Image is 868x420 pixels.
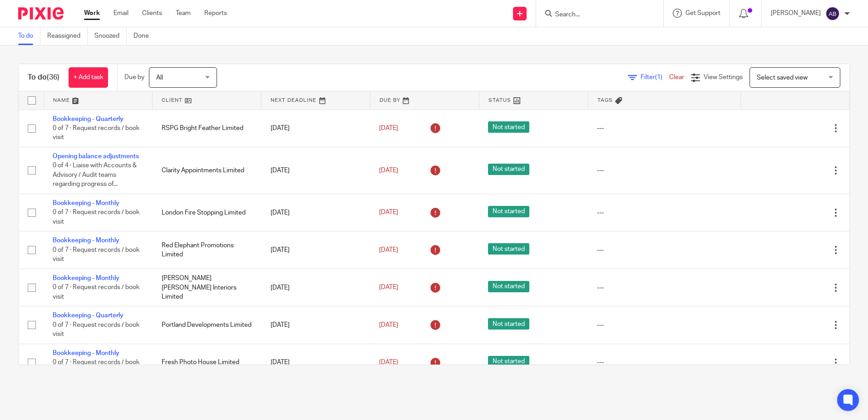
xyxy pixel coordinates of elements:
td: [DATE] [261,147,370,194]
a: Email [113,9,128,18]
span: [DATE] [379,359,398,365]
span: View Settings [704,74,743,80]
a: Bookkeeping - Quarterly [53,116,123,122]
a: Snoozed [94,27,127,45]
td: [DATE] [261,306,370,344]
a: To do [18,27,40,45]
a: Bookkeeping - Quarterly [53,312,123,319]
div: --- [597,358,731,367]
a: Opening balance adjustments [53,153,139,160]
a: Done [133,27,156,45]
span: (1) [655,74,662,80]
span: 0 of 4 · Liaise with Accounts & Advisory / Audit teams regarding progress of... [53,163,137,188]
span: Not started [488,121,529,133]
div: --- [597,166,731,175]
p: [PERSON_NAME] [771,9,821,18]
span: Get Support [686,10,720,16]
span: 0 of 7 · Request records / book visit [53,247,139,263]
td: [PERSON_NAME] [PERSON_NAME] Interiors Limited [153,269,261,306]
a: Bookkeeping - Monthly [53,200,119,206]
h1: To do [28,73,59,82]
span: Filter [641,74,669,80]
span: (36) [47,74,59,81]
td: [DATE] [261,231,370,269]
td: Clarity Appointments Limited [153,147,261,194]
a: Bookkeeping - Monthly [53,275,119,281]
span: [DATE] [379,167,398,174]
span: [DATE] [379,322,398,328]
td: [DATE] [261,194,370,231]
span: [DATE] [379,247,398,253]
a: Reassigned [47,27,88,45]
span: [DATE] [379,285,398,291]
a: Bookkeeping - Monthly [53,237,119,244]
span: Not started [488,356,529,367]
a: Bookkeeping - Monthly [53,350,119,356]
div: --- [597,283,731,292]
span: 0 of 7 · Request records / book visit [53,125,139,141]
td: [DATE] [261,344,370,381]
td: [DATE] [261,110,370,147]
span: Not started [488,243,529,255]
span: All [156,75,163,81]
td: London Fire Stopping Limited [153,194,261,231]
a: Clients [142,9,162,18]
span: Select saved view [757,75,808,81]
input: Search [554,11,636,19]
a: Reports [204,9,227,18]
span: Not started [488,206,529,217]
div: --- [597,245,731,255]
span: [DATE] [379,125,398,131]
span: [DATE] [379,210,398,216]
td: Red Elephant Promotions Limited [153,231,261,269]
td: RSPG Bright Feather Limited [153,110,261,147]
span: Not started [488,164,529,175]
a: + Add task [69,67,108,88]
span: 0 of 7 · Request records / book visit [53,359,139,375]
span: 0 of 7 · Request records / book visit [53,210,139,225]
span: Tags [597,98,613,103]
td: Portland Developments Limited [153,306,261,344]
span: Not started [488,318,529,330]
a: Work [84,9,100,18]
div: --- [597,208,731,217]
span: Not started [488,281,529,292]
div: --- [597,320,731,330]
span: 0 of 7 · Request records / book visit [53,322,139,338]
td: Fresh Photo House Limited [153,344,261,381]
img: Pixie [18,7,64,20]
p: Due by [124,73,144,82]
a: Team [176,9,191,18]
div: --- [597,124,731,133]
a: Clear [669,74,684,80]
td: [DATE] [261,269,370,306]
img: svg%3E [825,6,840,21]
span: 0 of 7 · Request records / book visit [53,285,139,300]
